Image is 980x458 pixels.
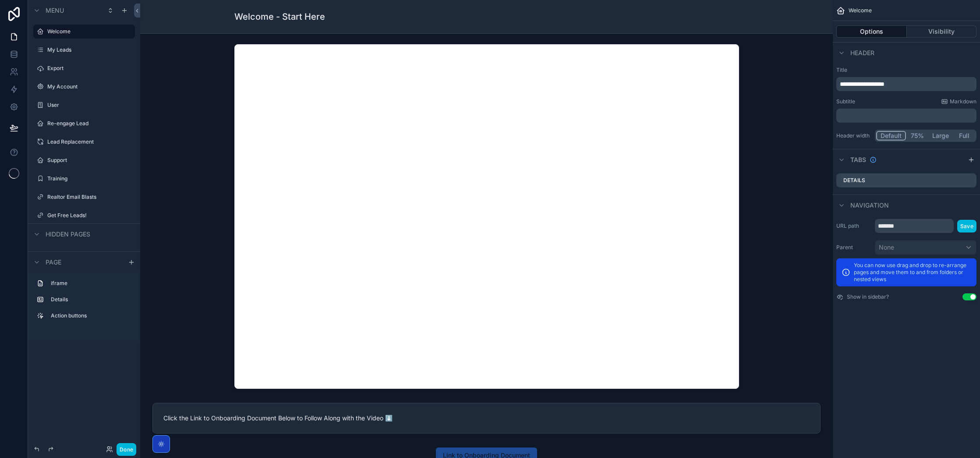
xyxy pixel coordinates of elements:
[847,293,889,300] label: Show in sidebar?
[849,7,872,14] span: Welcome
[950,98,976,105] span: Markdown
[47,28,130,35] label: Welcome
[879,243,894,252] span: None
[850,49,874,57] span: Header
[906,131,928,141] button: 75%
[836,67,976,74] label: Title
[836,222,871,229] label: URL path
[47,65,130,72] label: Export
[836,132,871,139] label: Header width
[47,194,130,201] label: Realtor Email Blasts
[953,131,975,141] button: Full
[876,131,906,141] button: Default
[51,312,128,319] label: Action buttons
[46,230,90,239] span: Hidden pages
[875,240,976,255] button: None
[47,212,130,219] label: Get Free Leads!
[836,98,855,105] label: Subtitle
[850,155,866,164] span: Tabs
[836,25,907,38] button: Options
[117,443,136,456] button: Done
[836,244,871,251] label: Parent
[51,296,128,303] label: Details
[234,11,325,23] h1: Welcome - Start Here
[47,157,130,164] label: Support
[928,131,953,141] button: Large
[843,177,865,184] label: Details
[836,77,976,91] div: scrollable content
[854,262,971,283] p: You can now use drag and drop to re-arrange pages and move them to and from folders or nested views
[836,109,976,123] div: scrollable content
[47,83,130,90] label: My Account
[47,175,130,182] label: Training
[28,272,140,331] div: scrollable content
[850,201,889,210] span: Navigation
[957,220,976,233] button: Save
[46,258,61,267] span: Page
[941,98,976,105] a: Markdown
[47,102,130,109] label: User
[46,6,64,15] span: Menu
[51,280,128,287] label: iframe
[907,25,977,38] button: Visibility
[47,120,130,127] label: Re-engage Lead
[47,138,130,145] label: Lead Replacement
[47,46,130,53] label: My Leads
